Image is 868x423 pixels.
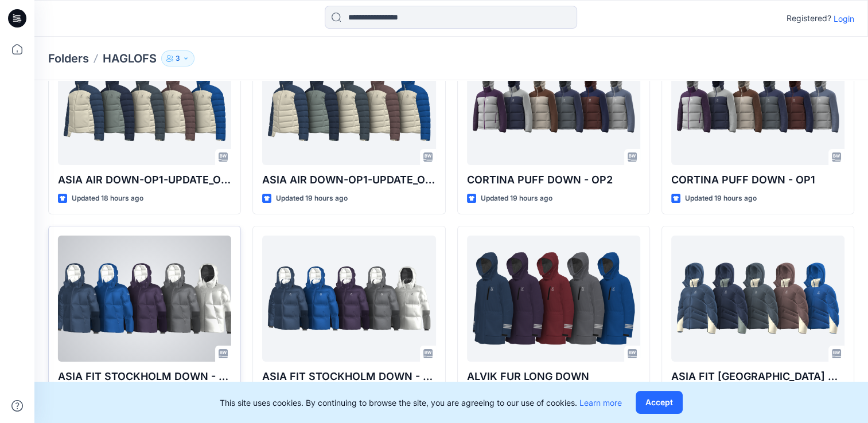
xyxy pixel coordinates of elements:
p: Updated 19 hours ago [481,193,552,205]
p: ASIA FIT STOCKHOLM DOWN - 2​_OP2 [58,369,231,385]
p: Updated 19 hours ago [276,193,348,205]
p: ALVIK FUR LONG DOWN [467,369,640,385]
p: HAGLOFS [103,50,157,66]
p: This site uses cookies. By continuing to browse the site, you are agreeing to our use of cookies. [220,397,622,409]
a: ASIA AIR DOWN-OP1-UPDATE_OP1 [262,39,435,165]
p: 3 [176,52,180,65]
a: CORTINA PUFF DOWN - OP2 [467,39,640,165]
p: Login [834,13,854,25]
p: Updated 19 hours ago [685,193,757,205]
p: Registered? [787,11,831,25]
p: Updated 18 hours ago [72,193,143,205]
a: Folders [48,50,89,66]
a: ALVIK FUR LONG DOWN [467,236,640,362]
a: ASIA FIT STOCKHOLM DOWN - 2​_OP2 [58,236,231,362]
a: ASIA AIR DOWN-OP1-UPDATE_OP2 [58,39,231,165]
p: ASIA AIR DOWN-OP1-UPDATE_OP1 [262,172,435,188]
p: CORTINA PUFF DOWN - OP1 [671,172,844,188]
a: CORTINA PUFF DOWN - OP1 [671,39,844,165]
a: ASIA FIT STOCKHOLM DOWN [671,236,844,362]
p: ASIA AIR DOWN-OP1-UPDATE_OP2 [58,172,231,188]
a: Learn more [579,398,622,408]
button: Accept [636,391,683,414]
p: ASIA FIT [GEOGRAPHIC_DATA] DOWN [671,369,844,385]
p: ASIA FIT STOCKHOLM DOWN - 2​_OP1 [262,369,435,385]
p: CORTINA PUFF DOWN - OP2 [467,172,640,188]
a: ASIA FIT STOCKHOLM DOWN - 2​_OP1 [262,236,435,362]
button: 3 [161,50,194,66]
